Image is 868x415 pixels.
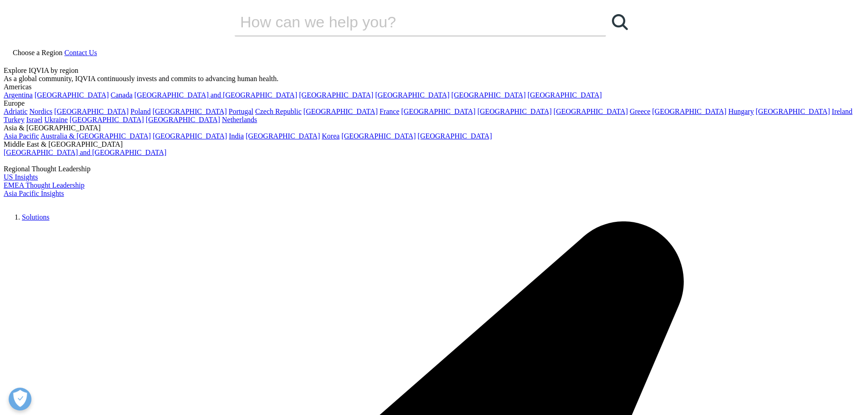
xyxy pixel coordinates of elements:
div: Explore IQVIA by region [4,67,864,75]
a: Israel [26,116,43,123]
a: [GEOGRAPHIC_DATA] [375,91,449,99]
a: [GEOGRAPHIC_DATA] [54,108,128,115]
a: Asia Pacific [4,132,39,140]
a: Nordics [29,108,52,115]
a: [GEOGRAPHIC_DATA] [299,91,373,99]
a: [GEOGRAPHIC_DATA] [303,108,378,115]
a: Netherlands [222,116,257,123]
a: [GEOGRAPHIC_DATA] [153,132,227,140]
div: Europe [4,99,864,108]
a: [GEOGRAPHIC_DATA] [528,91,602,99]
a: India [229,132,244,140]
a: Ireland [832,108,853,115]
a: [GEOGRAPHIC_DATA] [70,116,144,123]
a: EMEA Thought Leadership [4,181,84,189]
a: [GEOGRAPHIC_DATA] [401,108,476,115]
a: [GEOGRAPHIC_DATA] [652,108,726,115]
input: Buscar [235,8,580,36]
a: Hungary [728,108,754,115]
a: Poland [130,108,150,115]
a: Portugal [229,108,253,115]
a: [GEOGRAPHIC_DATA] [755,108,830,115]
a: Contact Us [64,49,97,56]
a: Australia & [GEOGRAPHIC_DATA] [41,132,151,140]
a: US Insights [4,173,38,181]
div: Americas [4,83,864,91]
a: [GEOGRAPHIC_DATA] [452,91,526,99]
a: Solutions [22,213,49,221]
div: Middle East & [GEOGRAPHIC_DATA] [4,140,864,149]
a: Adriatic [4,108,27,115]
div: Asia & [GEOGRAPHIC_DATA] [4,124,864,132]
div: As a global community, IQVIA continuously invests and commits to advancing human health. [4,75,864,83]
button: Abrir preferencias [9,388,31,410]
a: Buscar [606,8,633,36]
a: [GEOGRAPHIC_DATA] and [GEOGRAPHIC_DATA] [134,91,297,99]
a: Argentina [4,91,33,99]
a: Turkey [4,116,25,123]
a: [GEOGRAPHIC_DATA] [35,91,109,99]
svg: Search [612,14,628,30]
a: [GEOGRAPHIC_DATA] [341,132,416,140]
a: [GEOGRAPHIC_DATA] [153,108,227,115]
a: Korea [322,132,339,140]
a: [GEOGRAPHIC_DATA] [554,108,628,115]
a: [GEOGRAPHIC_DATA] and [GEOGRAPHIC_DATA] [4,149,166,156]
a: Greece [630,108,650,115]
a: France [380,108,400,115]
a: [GEOGRAPHIC_DATA] [246,132,320,140]
a: Canada [111,91,133,99]
a: Czech Republic [255,108,302,115]
span: Choose a Region [13,49,62,56]
div: Regional Thought Leadership [4,165,864,173]
a: [GEOGRAPHIC_DATA] [146,116,220,123]
a: [GEOGRAPHIC_DATA] [418,132,492,140]
a: [GEOGRAPHIC_DATA] [478,108,552,115]
a: Asia Pacific Insights [4,190,64,197]
a: Ukraine [44,116,68,123]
